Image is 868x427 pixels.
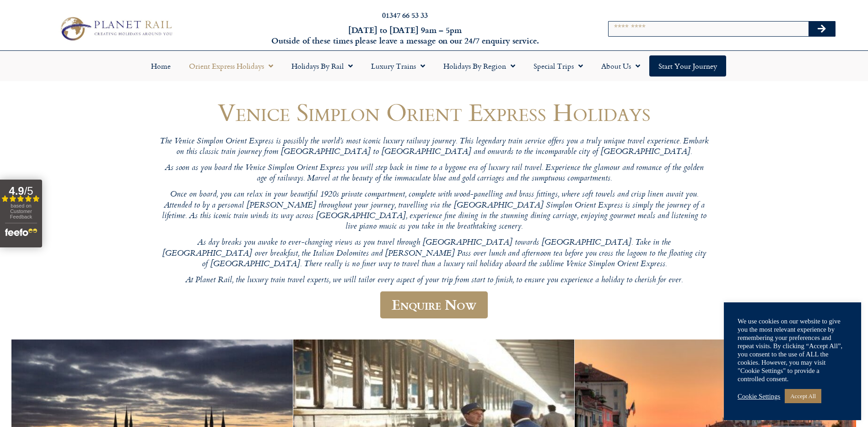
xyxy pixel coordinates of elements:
p: The Venice Simplon Orient Express is possibly the world’s most iconic luxury railway journey. Thi... [160,137,709,158]
p: At Planet Rail, the luxury train travel experts, we will tailor every aspect of your trip from st... [160,275,709,286]
a: Orient Express Holidays [180,55,282,77]
p: As soon as you board the Venice Simplon Orient Express you will step back in time to a bygone era... [160,163,709,185]
a: 01347 66 53 33 [382,10,428,20]
a: Special Trips [524,55,592,77]
button: Search [809,22,835,36]
a: Luxury Trains [362,55,434,77]
a: Cookie Settings [738,392,780,400]
a: Accept All [785,389,821,403]
a: About Us [592,55,649,77]
img: Planet Rail Train Holidays Logo [56,14,175,44]
a: Home [142,55,180,77]
a: Start your Journey [649,55,726,77]
div: We use cookies on our website to give you the most relevant experience by remembering your prefer... [738,317,847,383]
p: As day breaks you awake to ever-changing views as you travel through [GEOGRAPHIC_DATA] towards [G... [160,238,709,270]
a: Holidays by Region [434,55,524,77]
p: Once on board, you can relax in your beautiful 1920s private compartment, complete with wood-pane... [160,190,709,232]
a: Holidays by Rail [282,55,362,77]
nav: Menu [5,55,863,77]
h6: [DATE] to [DATE] 9am – 5pm Outside of these times please leave a message on our 24/7 enquiry serv... [234,25,577,46]
a: Enquire Now [380,291,488,318]
h1: Venice Simplon Orient Express Holidays [160,99,709,126]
